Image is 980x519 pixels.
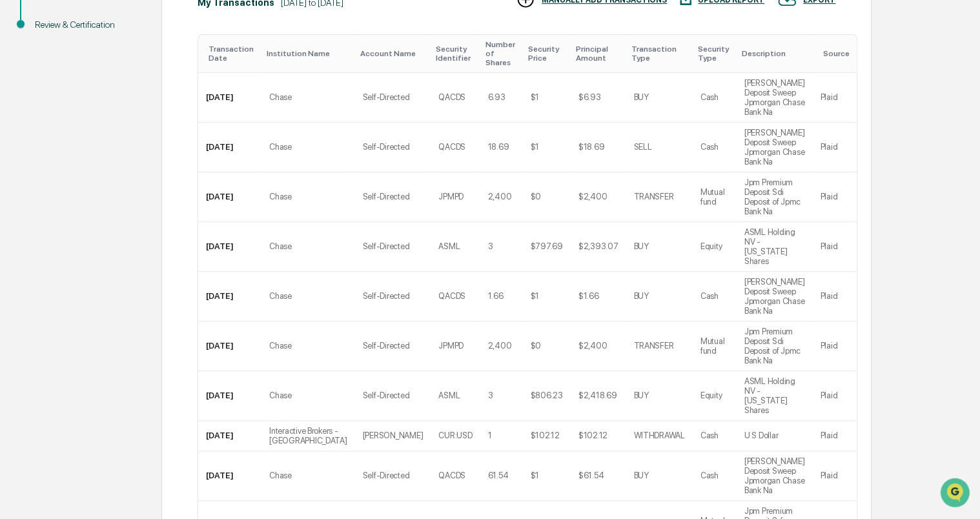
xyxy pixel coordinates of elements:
[355,371,431,421] td: Self-Directed
[812,73,857,123] td: Plaid
[530,142,538,152] div: $1
[578,391,617,400] div: $2,418.69
[530,92,538,102] div: $1
[530,192,540,201] div: $0
[578,291,599,301] div: $1.66
[744,78,805,117] div: [PERSON_NAME] Deposit Sweep Jpmorgan Chase Bank Na
[530,471,538,480] div: $1
[744,431,778,440] div: U S Dollar
[487,341,511,351] div: 2,400
[128,219,156,229] span: Pylon
[209,45,256,63] div: Toggle SortBy
[13,27,235,48] p: How can we help?
[578,431,607,440] div: $102.12
[700,471,719,480] div: Cash
[578,92,601,102] div: $6.93
[700,336,729,356] div: Mutual fund
[269,341,292,351] div: Chase
[355,73,431,123] td: Self-Directed
[269,471,292,480] div: Chase
[355,123,431,172] td: Self-Directed
[633,291,648,301] div: BUY
[355,421,431,451] td: [PERSON_NAME]
[744,128,805,167] div: [PERSON_NAME] Deposit Sweep Jpmorgan Chase Bank Na
[438,92,465,102] div: QACDS
[198,451,261,501] td: [DATE]
[267,49,350,58] div: Toggle SortBy
[13,188,23,199] div: 🔎
[700,291,719,301] div: Cash
[198,222,261,272] td: [DATE]
[219,103,235,118] button: Start new chat
[527,45,565,63] div: Toggle SortBy
[269,426,347,445] div: Interactive Brokers - [GEOGRAPHIC_DATA]
[487,92,505,102] div: 6.93
[633,471,648,480] div: BUY
[269,291,292,301] div: Chase
[269,391,292,400] div: Chase
[438,391,460,400] div: ASML
[8,158,88,181] a: 🖐️Preclearance
[578,241,618,251] div: $2,393.07
[438,142,465,152] div: QACDS
[530,291,538,301] div: $1
[487,471,508,480] div: 61.54
[355,272,431,321] td: Self-Directed
[698,45,731,63] div: Toggle SortBy
[812,321,857,371] td: Plaid
[700,142,719,152] div: Cash
[360,49,426,58] div: Toggle SortBy
[487,391,493,400] div: 3
[436,45,475,63] div: Toggle SortBy
[438,471,465,480] div: QACDS
[198,321,261,371] td: [DATE]
[438,291,465,301] div: QACDS
[487,291,503,301] div: 1.66
[700,431,719,440] div: Cash
[633,431,684,440] div: WITHDRAWAL
[198,123,261,172] td: [DATE]
[269,192,292,201] div: Chase
[26,163,83,176] span: Preclearance
[633,92,648,102] div: BUY
[485,40,517,67] div: Toggle SortBy
[742,49,808,58] div: Toggle SortBy
[269,142,292,152] div: Chase
[578,192,607,201] div: $2,400
[530,341,540,351] div: $0
[198,272,261,321] td: [DATE]
[700,92,719,102] div: Cash
[269,92,292,102] div: Chase
[812,421,857,451] td: Plaid
[578,142,604,152] div: $18.69
[487,241,493,251] div: 3
[355,451,431,501] td: Self-Directed
[35,18,141,32] div: Review & Certification
[355,321,431,371] td: Self-Directed
[633,341,673,351] div: TRANSFER
[576,45,621,63] div: Toggle SortBy
[530,391,562,400] div: $806.23
[44,112,163,122] div: We're available if you need us!
[8,182,87,205] a: 🔎Data Lookup
[578,471,604,480] div: $61.54
[633,391,648,400] div: BUY
[107,163,160,176] span: Attestations
[487,192,511,201] div: 2,400
[812,123,857,172] td: Plaid
[94,164,104,174] div: 🗄️
[812,451,857,501] td: Plaid
[269,241,292,251] div: Chase
[744,277,805,316] div: [PERSON_NAME] Deposit Sweep Jpmorgan Chase Bank Na
[744,178,805,216] div: Jpm Premium Deposit Sdi Deposit of Jpmc Bank Na
[700,391,722,400] div: Equity
[633,241,648,251] div: BUY
[631,45,687,63] div: Toggle SortBy
[13,99,36,122] img: 1746055101610-c473b297-6a78-478c-a979-82029cc54cd1
[487,431,491,440] div: 1
[744,376,805,415] div: ASML Holding NV - [US_STATE] Shares
[578,341,607,351] div: $2,400
[198,371,261,421] td: [DATE]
